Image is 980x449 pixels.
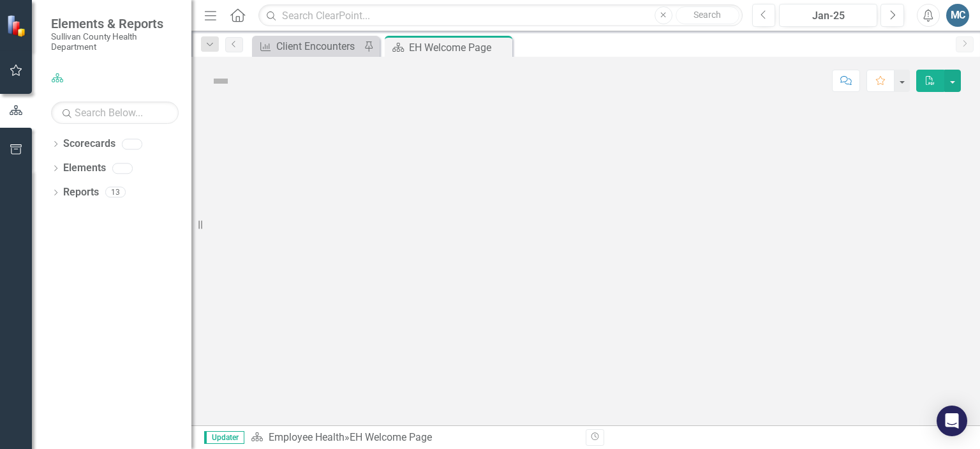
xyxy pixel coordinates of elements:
img: Not Defined [211,71,231,91]
div: Jan-25 [783,8,873,24]
div: EH Welcome Page [350,431,432,443]
span: Updater [204,431,244,444]
a: Employee Health [269,431,345,443]
a: Elements [63,161,106,176]
span: Elements & Reports [51,16,179,31]
button: MC [946,4,969,27]
div: 13 [105,187,126,198]
a: Reports [63,185,99,200]
span: Search [694,10,721,20]
button: Search [676,6,739,24]
a: Client Encounters [255,38,360,54]
input: Search Below... [51,102,179,124]
small: Sullivan County Health Department [51,31,179,52]
div: Client Encounters [276,38,360,54]
img: ClearPoint Strategy [6,14,29,36]
button: Jan-25 [779,4,877,27]
div: » [251,430,576,445]
div: EH Welcome Page [409,40,509,56]
a: Scorecards [63,137,115,151]
div: Open Intercom Messenger [937,406,967,436]
input: Search ClearPoint... [258,4,742,27]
